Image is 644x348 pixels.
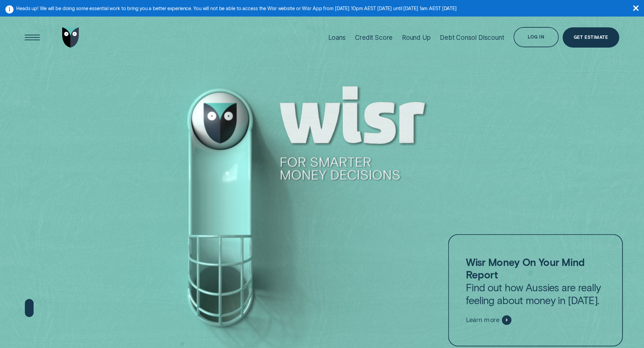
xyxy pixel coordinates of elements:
div: Round Up [402,34,431,42]
a: Wisr Money On Your Mind ReportFind out how Aussies are really feeling about money in [DATE].Learn... [448,234,623,346]
div: Credit Score [355,34,392,42]
button: Log in [514,27,558,47]
p: Find out how Aussies are really feeling about money in [DATE]. [466,256,605,306]
button: Open Menu [22,27,43,48]
div: Loans [328,34,346,42]
a: Round Up [402,15,431,60]
img: Wisr [62,27,79,48]
a: Get Estimate [563,27,619,48]
span: Learn more [466,316,500,324]
a: Credit Score [355,15,392,60]
a: Loans [328,15,346,60]
a: Debt Consol Discount [440,15,504,60]
a: Go to home page [61,15,81,60]
div: Debt Consol Discount [440,34,504,42]
strong: Wisr Money On Your Mind Report [466,256,585,280]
